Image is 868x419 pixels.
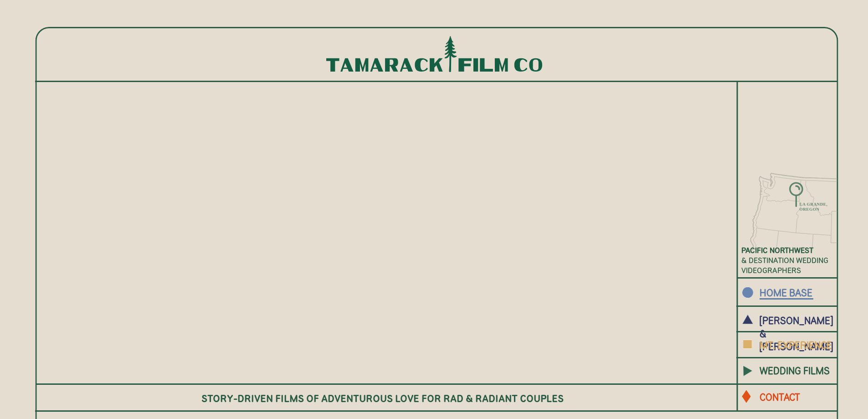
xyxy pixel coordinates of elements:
b: [PERSON_NAME] & [PERSON_NAME] [760,315,833,352]
b: WEDDING FILMS [760,365,830,377]
b: PACIFIC NORThWEST [741,246,813,255]
a: [PERSON_NAME] & [PERSON_NAME] [760,314,822,326]
a: PACIFIC NORThWEST& DESTINATION Weddingvideographers [741,245,857,286]
b: HOME BASE [760,287,812,299]
b: MT. EXPERIENCE [760,339,832,351]
b: CONTACT [760,391,800,403]
a: CONTACT [760,391,835,403]
a: WEDDING FILMS [760,364,835,377]
h3: STORY-DRIVEN FILMS OF ADVENTUROUS LOVE FOR RAD & RADIANT COUPLES [201,392,571,404]
h3: & DESTINATION Wedding videographers [741,245,857,286]
a: MT. EXPERIENCE [760,339,835,351]
a: HOME BASE [760,286,822,299]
